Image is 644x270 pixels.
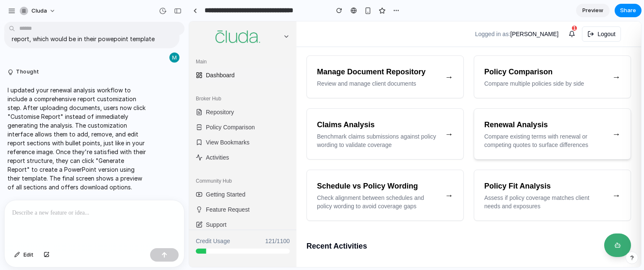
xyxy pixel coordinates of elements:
[256,108,264,117] span: →
[295,58,416,66] p: Compare multiple policies side by side
[128,45,249,56] h3: Manage Document Repository
[76,215,101,224] span: 121/1100
[117,216,442,233] button: Recent Activities
[7,7,91,24] img: Cluda
[128,172,249,189] p: Check alignment between schedules and policy wording to avoid coverage gaps
[321,9,369,16] span: [PERSON_NAME]
[376,6,390,19] button: 1
[393,5,432,20] button: Logout
[31,7,47,15] span: cluda
[582,6,603,15] span: Preview
[256,51,264,60] span: →
[117,219,178,231] span: Recent Activities
[295,97,416,109] h3: Renewal Analysis
[295,45,416,56] h3: Policy Comparison
[3,153,104,166] div: Community Hub
[17,199,37,207] span: Support
[7,215,41,224] span: Credit Usage
[256,169,264,178] span: →
[3,71,104,84] div: Broker Hub
[17,50,46,58] span: Dashboard
[17,117,60,125] span: View Bookmarks
[286,8,369,17] div: Logged in as:
[3,181,104,195] button: Feature Request
[128,111,249,128] p: Benchmark claims submissions against policy wording to validate coverage
[620,6,636,15] span: Share
[423,108,431,117] span: →
[128,58,249,66] p: Review and manage client documents
[128,159,249,170] h3: Schedule vs Policy Wording
[576,4,610,17] a: Preview
[3,3,104,27] button: Cluda
[8,86,148,191] p: I updated your renewal analysis workflow to include a comprehensive report customization step. Af...
[17,87,45,95] span: Repository
[16,4,60,18] button: cluda
[423,169,431,178] span: →
[23,251,34,259] span: Edit
[17,184,60,192] span: Feature Request
[17,132,40,140] span: Activities
[383,4,388,9] div: 1
[295,172,416,189] p: Assess if policy coverage matches client needs and exposures
[3,166,104,180] button: Getting Started
[3,197,104,210] button: Support
[10,248,38,262] button: Edit
[17,102,66,110] span: Policy Comparison
[423,51,431,60] span: →
[295,111,416,128] p: Compare existing terms with renewal or competing quotes to surface differences
[128,97,249,109] h3: Claims Analysis
[3,34,104,47] div: Main
[17,169,56,177] span: Getting Started
[295,159,416,170] h3: Policy Fit Analysis
[615,4,641,17] button: Share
